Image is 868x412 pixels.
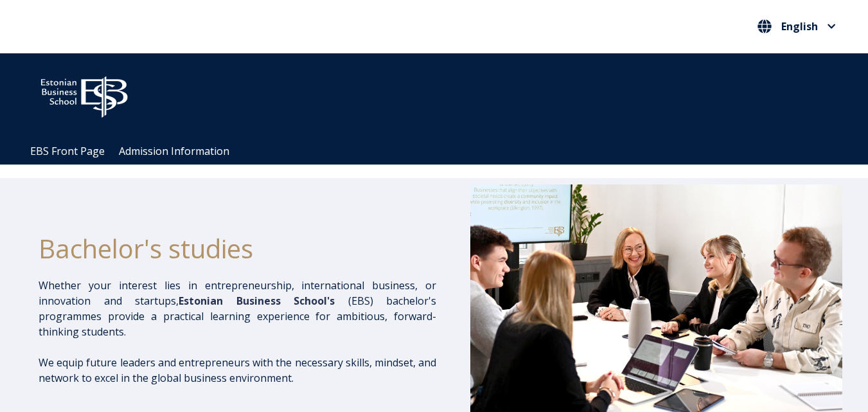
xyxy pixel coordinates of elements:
[119,144,229,158] a: Admission Information
[30,144,105,158] a: EBS Front Page
[30,66,139,121] img: ebs_logo2016_white
[39,355,436,386] p: We equip future leaders and entrepreneurs with the necessary skills, mindset, and network to exce...
[179,294,335,308] span: Estonian Business School's
[781,21,818,31] span: English
[386,89,544,103] span: Community for Growth and Resp
[754,16,839,37] nav: Select your language
[754,16,839,37] button: English
[23,138,858,165] div: Navigation Menu
[39,278,436,339] p: Whether your interest lies in entrepreneurship, international business, or innovation and startup...
[39,233,436,265] h1: Bachelor's studies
